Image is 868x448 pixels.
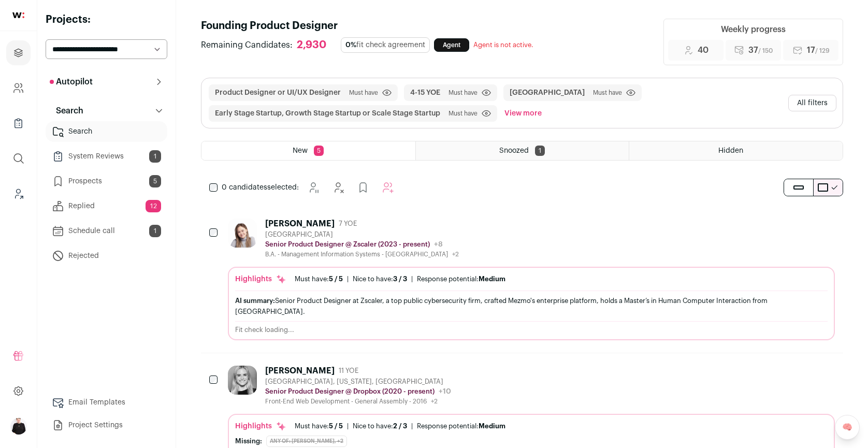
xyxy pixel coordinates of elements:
span: Medium [479,423,505,429]
span: AI summary: [235,297,275,304]
span: Must have [449,89,478,97]
a: Prospects5 [46,171,167,192]
span: Must have [593,89,622,97]
a: Company and ATS Settings [6,76,31,100]
div: Front-End Web Development - General Assembly - 2016 [265,397,451,406]
a: [PERSON_NAME] 7 YOE [GEOGRAPHIC_DATA] Senior Product Designer @ Zscaler (2023 - present) +8 B.A. ... [228,219,835,340]
button: View more [502,105,544,122]
span: 5 [149,175,161,187]
p: Senior Product Designer @ Dropbox (2020 - present) [265,387,435,396]
div: [PERSON_NAME] [265,219,335,229]
button: Open dropdown [10,418,27,435]
a: Replied12 [46,196,167,216]
div: Senior Product Designer at Zscaler, a top public cybersecurity firm, crafted Mezmo's enterprise p... [235,295,828,317]
a: Snoozed 1 [416,141,629,160]
span: Must have [449,109,478,118]
span: New [293,147,308,154]
div: Highlights [235,421,286,431]
span: Hidden [718,147,743,154]
span: Agent is not active. [473,41,533,48]
span: +10 [439,388,451,395]
div: Weekly progress [721,23,786,36]
button: All filters [788,95,836,111]
span: Medium [479,276,505,282]
span: 1 [149,150,161,163]
div: B.A. - Management Information Systems - [GEOGRAPHIC_DATA] [265,250,459,258]
div: Fit check loading... [235,326,828,334]
button: Early Stage Startup, Growth Stage Startup or Scale Stage Startup [215,108,440,119]
div: Nice to have: [353,275,407,283]
a: Hidden [629,141,843,160]
a: Leads (Backoffice) [6,181,31,206]
button: Autopilot [46,71,167,92]
span: 37 [748,44,773,56]
a: Company Lists [6,111,31,136]
img: e453f3b07e29bfd6885299bde6451a204100911dfe248bc0ae173cf83e4cbc34.jpg [228,219,257,248]
div: Any of: [PERSON_NAME], +2 [266,436,347,447]
button: Search [46,100,167,121]
span: / 129 [815,48,830,54]
span: 17 [807,44,830,56]
span: +8 [434,241,443,248]
h2: Projects: [46,12,167,27]
img: 9240684-medium_jpg [10,418,27,435]
a: Search [46,121,167,142]
div: [GEOGRAPHIC_DATA], [US_STATE], [GEOGRAPHIC_DATA] [265,378,451,386]
span: Snoozed [499,147,529,154]
a: Rejected [46,245,167,266]
p: Senior Product Designer @ Zscaler (2023 - present) [265,240,430,249]
a: Projects [6,40,31,65]
img: a4ee0a041c3dfbb91d3b6937ea25573d24661627fe971eac01599b386fca0e55.png [228,366,257,395]
div: Missing: [235,437,262,445]
span: 0 candidates [222,184,267,191]
span: 0% [345,41,356,49]
span: 2 / 3 [393,423,407,429]
span: 1 [535,146,545,156]
span: 12 [146,200,161,212]
button: 4-15 YOE [410,88,440,98]
div: 2,930 [297,39,326,52]
img: wellfound-shorthand-0d5821cbd27db2630d0214b213865d53afaa358527fdda9d0ea32b1df1b89c2c.svg [12,12,24,18]
button: [GEOGRAPHIC_DATA] [510,88,585,98]
span: +2 [452,251,459,257]
span: / 150 [758,48,773,54]
span: selected: [222,182,299,193]
div: [PERSON_NAME] [265,366,335,376]
ul: | | [295,275,505,283]
a: Agent [434,38,469,52]
div: Highlights [235,274,286,284]
div: [GEOGRAPHIC_DATA] [265,230,459,239]
div: fit check agreement [341,37,430,53]
div: Response potential: [417,275,505,283]
div: Must have: [295,275,343,283]
span: 3 / 3 [393,276,407,282]
a: Schedule call1 [46,221,167,241]
div: Nice to have: [353,422,407,430]
span: 7 YOE [339,220,357,228]
span: 1 [149,225,161,237]
span: 5 [314,146,324,156]
div: Response potential: [417,422,505,430]
span: 5 / 5 [329,276,343,282]
a: 🧠 [835,415,860,440]
button: Product Designer or UI/UX Designer [215,88,341,98]
a: System Reviews1 [46,146,167,167]
a: Email Templates [46,392,167,413]
span: Remaining Candidates: [201,39,293,51]
a: Project Settings [46,415,167,436]
h1: Founding Product Designer [201,19,540,33]
span: 11 YOE [339,367,358,375]
p: Search [50,105,83,117]
span: 40 [698,44,708,56]
span: +2 [431,398,438,404]
ul: | | [295,422,505,430]
p: Autopilot [50,76,93,88]
div: Must have: [295,422,343,430]
span: Must have [349,89,378,97]
span: 5 / 5 [329,423,343,429]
